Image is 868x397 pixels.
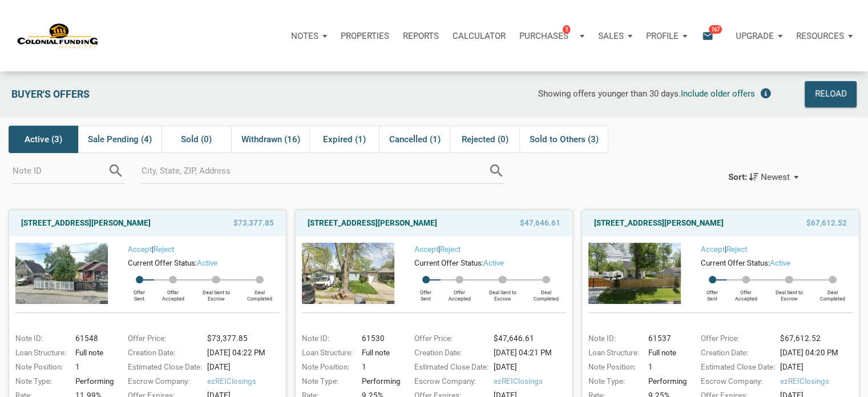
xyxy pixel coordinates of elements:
[583,362,645,373] div: Note Position:
[162,126,231,153] div: Sold (0)
[142,158,487,184] input: City, State, ZIP, Address
[296,362,358,373] div: Note Position:
[284,19,334,53] button: Notes
[490,333,572,344] div: $47,646.61
[334,19,396,53] a: Properties
[358,376,400,387] div: Performing
[645,376,687,387] div: Performing
[695,362,777,373] div: Estimated Close Date:
[241,133,300,146] span: Withdrawn (16)
[701,245,725,254] a: Accept
[490,362,572,373] div: [DATE]
[9,126,78,153] div: Active (3)
[181,133,212,146] span: Sold (0)
[519,31,568,41] p: Purchases
[309,126,379,153] div: Expired (1)
[806,216,847,230] span: $67,612.52
[729,19,789,53] button: Upgrade
[204,347,285,359] div: [DATE] 04:22 PM
[483,259,504,267] span: active
[698,283,726,302] div: Offer Sent
[701,245,747,254] span: |
[409,362,490,373] div: Estimated Close Date:
[789,19,859,53] button: Resources
[10,333,72,344] div: Note ID:
[21,216,151,230] a: [STREET_ADDRESS][PERSON_NAME]
[796,31,844,41] p: Resources
[462,133,508,146] span: Rejected (0)
[15,243,108,303] img: 576834
[72,333,114,344] div: 61548
[296,333,358,344] div: Note ID:
[538,89,681,99] span: Showing offers younger than 30 days.
[414,259,483,267] span: Current Offer Status:
[681,89,755,99] span: Include older offers
[701,29,714,42] i: email
[494,376,572,387] span: ezREIClosings
[240,283,280,302] div: Deal Completed
[450,126,519,153] div: Rejected (0)
[761,172,790,182] span: Newest
[479,283,526,302] div: Deal Sent to Escrow
[128,245,152,254] a: Accept
[726,245,747,254] a: Reject
[583,347,645,359] div: Loan Structure:
[154,283,193,302] div: Offer Accepted
[446,19,512,53] a: Calculator
[204,362,285,373] div: [DATE]
[814,87,846,102] div: Reload
[13,158,107,184] input: Note ID
[777,362,858,373] div: [DATE]
[296,376,358,387] div: Note Type:
[72,376,114,387] div: Performing
[414,245,461,254] span: |
[341,31,389,41] p: Properties
[323,133,366,146] span: Expired (1)
[291,31,318,41] p: Notes
[379,126,450,153] div: Cancelled (1)
[197,259,217,267] span: active
[520,216,560,230] span: $47,646.61
[122,376,204,387] div: Escrow Company:
[25,133,62,146] span: Active (3)
[308,216,437,230] a: [STREET_ADDRESS][PERSON_NAME]
[805,81,857,107] button: Reload
[526,283,566,302] div: Deal Completed
[302,243,394,303] img: 575873
[441,283,479,302] div: Offer Accepted
[409,333,490,344] div: Offer Price:
[10,347,72,359] div: Loan Structure:
[594,216,724,230] a: [STREET_ADDRESS][PERSON_NAME]
[10,376,72,387] div: Note Type:
[88,133,152,146] span: Sale Pending (4)
[192,283,240,302] div: Deal Sent to Escrow
[591,19,639,53] a: Sales
[530,133,599,146] span: Sold to Others (3)
[409,347,490,359] div: Creation Date:
[639,19,694,53] button: Profile
[693,19,729,53] button: email167
[358,347,400,359] div: Full note
[154,245,174,254] a: Reject
[598,31,624,41] p: Sales
[695,347,777,359] div: Creation Date:
[409,376,490,387] div: Escrow Company:
[125,283,154,302] div: Offer Sent
[695,376,777,387] div: Escrow Company:
[583,333,645,344] div: Note ID:
[588,243,681,303] img: 576457
[519,126,608,153] div: Sold to Others (3)
[728,172,747,182] div: Sort:
[440,245,461,254] a: Reject
[695,333,777,344] div: Offer Price:
[583,376,645,387] div: Note Type:
[736,31,774,41] p: Upgrade
[490,347,572,359] div: [DATE] 04:21 PM
[122,347,204,359] div: Creation Date:
[403,31,439,41] p: Reports
[414,245,438,254] a: Accept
